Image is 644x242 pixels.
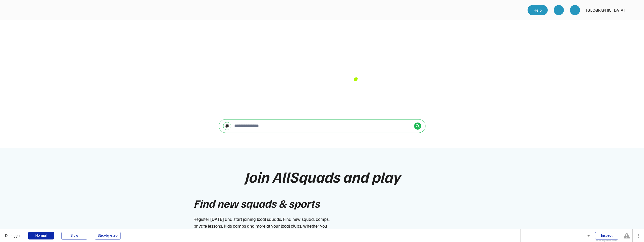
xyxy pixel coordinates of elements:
img: yH5BAEAAAAALAAAAAABAAEAAAIBRAA7 [556,8,561,13]
img: yH5BAEAAAAALAAAAAABAAEAAAIBRAA7 [7,5,57,15]
div: Slow [62,232,87,239]
div: Browse, compare & book local coaching programs, camps and other sports activities. [209,87,436,109]
img: settings-03.svg [225,124,229,128]
div: Step-by-step [95,232,120,239]
div: Register [DATE] and start joining local squads. Find new squad, comps, private lessons, kids camp... [194,216,332,236]
font: . [353,58,358,86]
div: Join AllSquads and play [244,168,400,185]
img: yH5BAEAAAAALAAAAAABAAEAAAIBRAA7 [572,8,577,13]
div: Normal [28,232,54,239]
img: yH5BAEAAAAALAAAAAABAAEAAAIBRAA7 [628,5,638,15]
div: Find your Squad [DATE] [209,35,436,84]
div: Debugger [5,229,21,237]
img: Icon%20%2838%29.svg [416,124,420,128]
div: Show responsive boxes [595,240,618,242]
div: Inspect [595,232,618,239]
a: Help [528,5,548,15]
div: [GEOGRAPHIC_DATA] [586,7,625,13]
div: Find new squads & sports [194,195,320,212]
